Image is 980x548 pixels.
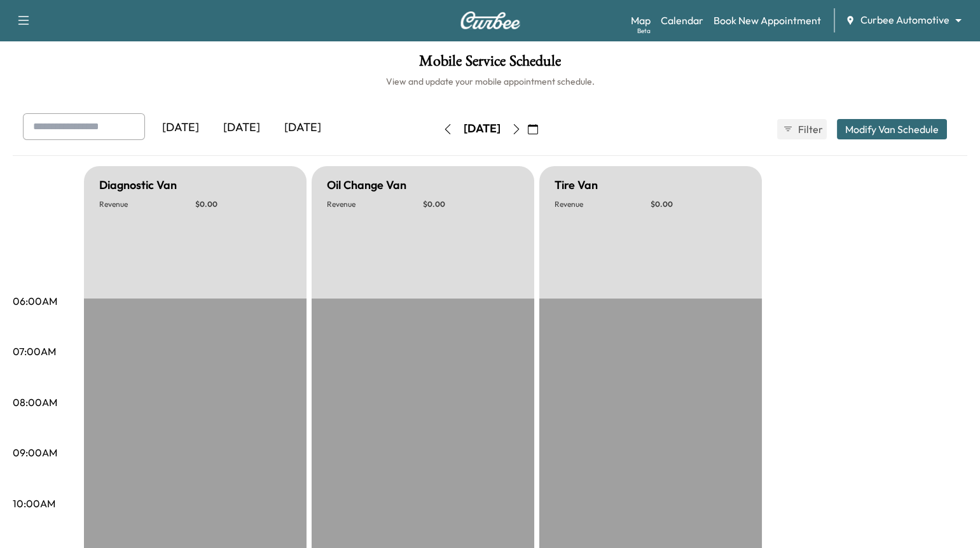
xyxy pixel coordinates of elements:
[637,26,651,36] div: Beta
[555,199,651,209] p: Revenue
[460,11,521,29] img: Curbee Logo
[272,113,333,143] div: [DATE]
[327,199,423,209] p: Revenue
[860,13,949,27] span: Curbee Automotive
[423,199,519,209] p: $ 0.00
[211,113,272,143] div: [DATE]
[99,199,195,209] p: Revenue
[13,496,55,511] p: 10:00AM
[13,293,57,309] p: 06:00AM
[13,75,967,88] h6: View and update your mobile appointment schedule.
[661,13,703,28] a: Calendar
[13,344,56,359] p: 07:00AM
[13,395,57,410] p: 08:00AM
[714,13,821,28] a: Book New Appointment
[13,53,967,75] h1: Mobile Service Schedule
[837,119,947,139] button: Modify Van Schedule
[13,445,57,460] p: 09:00AM
[777,119,827,139] button: Filter
[195,199,291,209] p: $ 0.00
[464,121,500,137] div: [DATE]
[555,176,598,194] h5: Tire Van
[99,176,177,194] h5: Diagnostic Van
[651,199,747,209] p: $ 0.00
[327,176,406,194] h5: Oil Change Van
[150,113,211,143] div: [DATE]
[798,122,821,137] span: Filter
[631,13,651,28] a: MapBeta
